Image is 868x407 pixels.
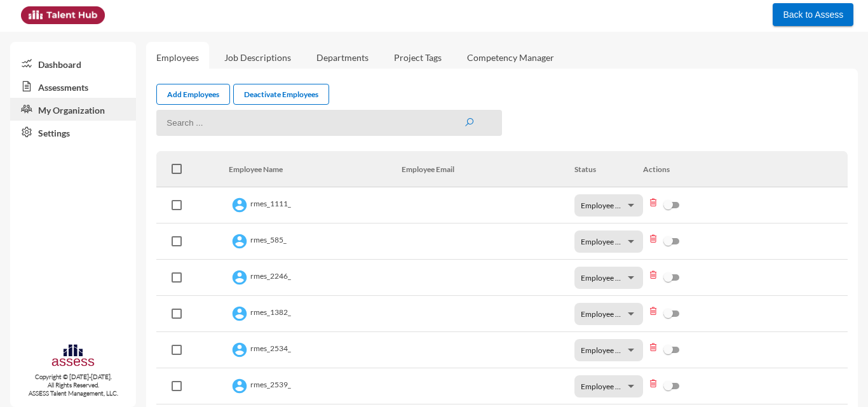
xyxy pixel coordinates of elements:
a: Employees [146,42,209,73]
input: Search ... [156,110,502,136]
a: My Organization [10,98,136,121]
span: Employee User [581,273,631,283]
span: Employee User [581,201,631,210]
a: Departments [306,42,379,73]
td: rmes_2539_ [229,368,402,404]
td: rmes_2246_ [229,260,402,296]
td: rmes_1382_ [229,296,402,332]
td: rmes_1111_ [229,187,402,224]
span: Employee User [581,309,631,319]
span: Employee User [581,345,631,355]
a: Assessments [10,75,136,98]
span: Employee User [581,237,631,246]
a: Competency Manager [457,42,564,73]
p: Copyright © [DATE]-[DATE]. All Rights Reserved. ASSESS Talent Management, LLC. [10,373,136,397]
a: Project Tags [384,42,452,73]
span: Employee User [581,382,631,391]
a: Back to Assess [773,6,853,20]
a: Dashboard [10,52,136,75]
th: Employee Email [402,151,574,187]
a: Add Employees [156,84,230,105]
td: rmes_585_ [229,224,402,260]
th: Actions [643,151,848,187]
a: Settings [10,121,136,143]
td: rmes_2534_ [229,332,402,368]
th: Employee Name [229,151,402,187]
span: Back to Assess [783,10,843,20]
th: Status [574,151,643,187]
a: Deactivate Employees [233,84,329,105]
img: assesscompany-logo.png [51,343,95,370]
button: Back to Assess [773,3,853,26]
a: Job Descriptions [214,42,301,73]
